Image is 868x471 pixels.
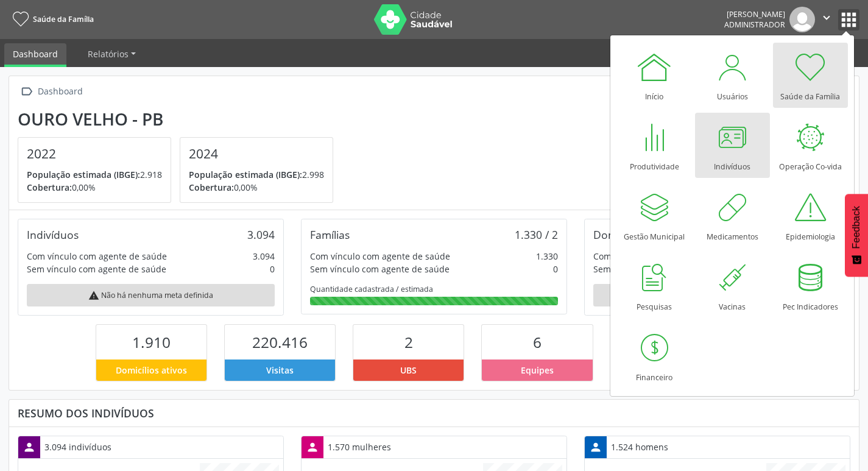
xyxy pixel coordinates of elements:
[27,168,162,181] p: 2.918
[253,250,275,263] div: 3.094
[266,364,294,377] span: Visitas
[306,441,319,454] i: person
[695,253,770,318] a: Vacinas
[820,11,833,24] i: 
[33,14,94,24] span: Saúde da Família
[617,324,692,389] a: Financeiro
[724,9,785,19] div: [PERSON_NAME]
[88,290,99,301] i: warning
[724,19,785,30] span: Administrador
[310,250,450,263] div: Com vínculo com agente de saúde
[18,406,850,420] div: Resumo dos indivíduos
[189,169,302,180] span: População estimada (IBGE):
[695,113,770,178] a: Indivíduos
[695,43,770,108] a: Usuários
[88,48,129,60] span: Relatórios
[593,250,733,263] div: Com vínculo com agente de saúde
[400,364,417,377] span: UBS
[27,181,162,194] p: 0,00%
[4,43,66,67] a: Dashboard
[35,83,85,101] div: Dashboard
[79,43,144,65] a: Relatórios
[189,182,234,193] span: Cobertura:
[851,206,862,249] span: Feedback
[553,263,558,275] div: 0
[27,263,166,275] div: Sem vínculo com agente de saúde
[27,284,275,306] div: Não há nenhuma meta definida
[695,183,770,248] a: Medicamentos
[845,194,868,277] button: Feedback - Mostrar pesquisa
[9,9,94,29] a: Saúde da Família
[18,109,342,129] div: Ouro Velho - PB
[40,436,116,458] div: 3.094 indivíduos
[773,183,848,248] a: Epidemiologia
[617,113,692,178] a: Produtividade
[189,181,324,194] p: 0,00%
[189,146,324,161] h4: 2024
[27,228,79,241] div: Indivíduos
[132,332,171,352] span: 1.910
[536,250,558,263] div: 1.330
[617,183,692,248] a: Gestão Municipal
[617,253,692,318] a: Pesquisas
[323,436,395,458] div: 1.570 mulheres
[247,228,275,241] div: 3.094
[789,7,815,32] img: img
[617,43,692,108] a: Início
[589,441,602,454] i: person
[593,263,733,275] div: Sem vínculo com agente de saúde
[18,83,85,101] a:  Dashboard
[189,168,324,181] p: 2.998
[607,436,672,458] div: 1.524 homens
[773,113,848,178] a: Operação Co-vida
[252,332,308,352] span: 220.416
[310,284,558,294] div: Quantidade cadastrada / estimada
[27,250,167,263] div: Com vínculo com agente de saúde
[18,83,35,101] i: 
[270,263,275,275] div: 0
[27,146,162,161] h4: 2022
[116,364,187,377] span: Domicílios ativos
[23,441,36,454] i: person
[593,284,841,306] div: Não há nenhuma meta definida
[593,228,644,241] div: Domicílios
[773,43,848,108] a: Saúde da Família
[404,332,413,352] span: 2
[310,263,450,275] div: Sem vínculo com agente de saúde
[27,182,72,193] span: Cobertura:
[310,228,350,241] div: Famílias
[815,7,838,32] button: 
[533,332,542,352] span: 6
[838,9,859,30] button: apps
[515,228,558,241] div: 1.330 / 2
[27,169,140,180] span: População estimada (IBGE):
[521,364,554,377] span: Equipes
[773,253,848,318] a: Pec Indicadores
